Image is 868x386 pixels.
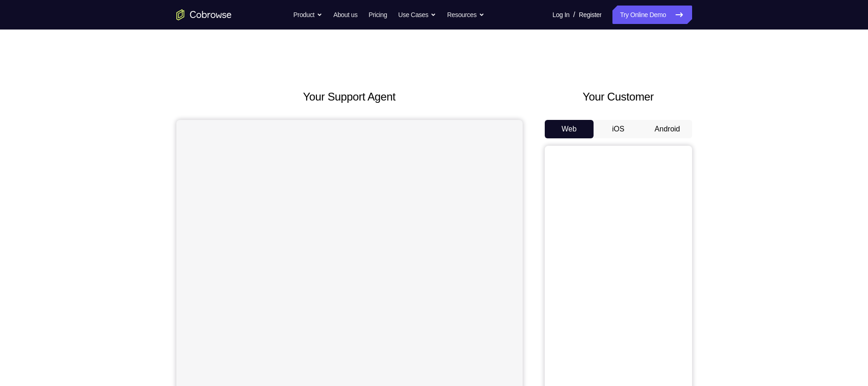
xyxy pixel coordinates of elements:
[553,6,570,24] a: Log In
[594,120,643,138] button: iOS
[176,89,523,105] h2: Your Support Agent
[447,6,484,24] button: Resources
[643,120,692,138] button: Android
[398,6,436,24] button: Use Cases
[573,9,575,20] span: /
[579,6,601,24] a: Register
[612,6,692,24] a: Try Online Demo
[293,6,322,24] button: Product
[176,9,232,20] a: Go to the home page
[368,6,387,24] a: Pricing
[545,89,692,105] h2: Your Customer
[333,6,357,24] a: About us
[545,120,594,138] button: Web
